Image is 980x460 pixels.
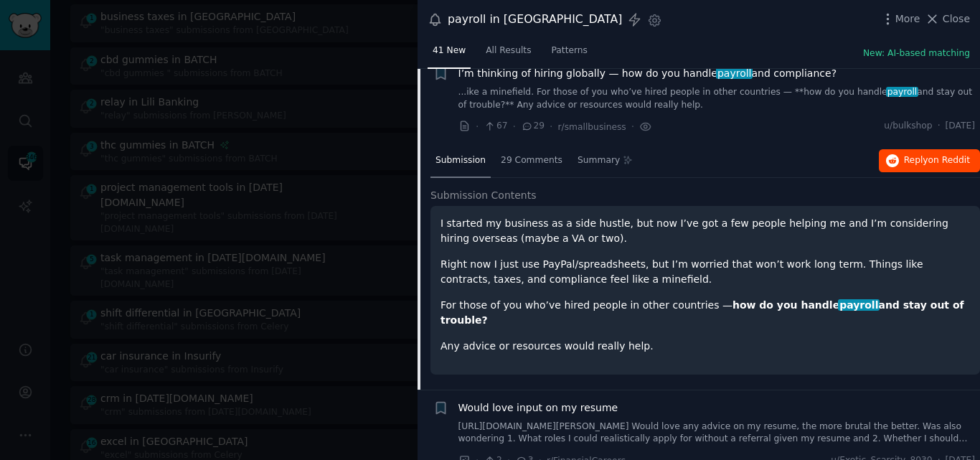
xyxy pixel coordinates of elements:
span: 41 New [433,44,466,57]
span: payroll [886,87,918,97]
a: I’m thinking of hiring globally — how do you handlepayrolland compliance? [458,66,837,81]
div: payroll in [GEOGRAPHIC_DATA] [448,11,622,29]
strong: how do you handle and stay out of trouble? [440,299,964,326]
span: Reply [904,154,970,167]
span: Patterns [552,44,588,57]
span: Submission Contents [430,188,537,203]
span: 29 [521,120,545,133]
span: I’m thinking of hiring globally — how do you handle and compliance? [458,66,837,81]
span: 29 Comments [501,154,562,167]
span: payroll [838,299,880,311]
span: r/smallbusiness [558,122,626,132]
a: Would love input on my resume [458,400,618,416]
button: More [880,11,920,27]
span: · [476,119,479,134]
span: 67 [484,120,507,133]
span: Submission [435,154,486,167]
p: For those of you who’ve hired people in other countries — [440,298,970,328]
span: · [550,119,552,134]
button: Close [925,11,970,27]
p: Right now I just use PayPal/spreadsheets, but I’m worried that won’t work long term. Things like ... [440,257,970,287]
span: · [513,119,516,134]
span: All Results [486,44,531,57]
span: u/bulkshop [884,120,932,133]
a: [URL][DOMAIN_NAME][PERSON_NAME] Would love any advice on my resume, the more brutal the better. W... [458,421,976,446]
a: ...ike a minefield. For those of you who’ve hired people in other countries — **how do you handle... [458,86,976,111]
span: payroll [716,67,753,79]
span: · [631,119,634,134]
span: Close [943,11,970,27]
span: · [938,120,941,133]
a: 41 New [428,39,471,69]
span: More [895,11,920,27]
a: All Results [481,39,536,69]
button: New: AI-based matching [863,47,970,60]
p: I started my business as a side hustle, but now I’ve got a few people helping me and I’m consider... [440,216,970,246]
a: Patterns [547,39,593,69]
button: Replyon Reddit [879,149,980,172]
span: Summary [578,154,620,167]
span: [DATE] [946,120,975,133]
span: on Reddit [928,155,970,165]
p: Any advice or resources would really help. [440,339,970,354]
